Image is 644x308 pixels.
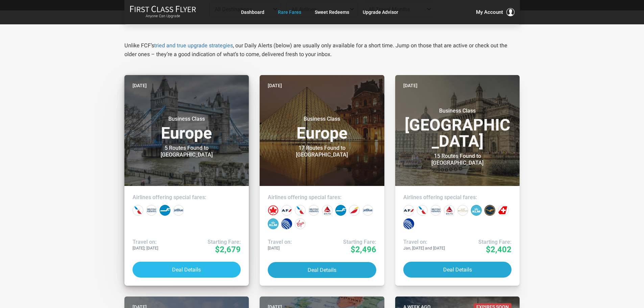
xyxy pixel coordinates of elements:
div: JetBlue [362,205,373,216]
div: British Airways [146,205,157,216]
small: Anyone Can Upgrade [130,14,196,19]
div: 17 Routes Found to [GEOGRAPHIC_DATA] [280,145,364,158]
h4: Airlines offering special fares: [133,194,241,201]
div: United [403,218,414,229]
div: Lufthansa [484,205,495,216]
small: Business Class [280,116,364,122]
div: British Airways [430,205,441,216]
div: 5 Routes Found to [GEOGRAPHIC_DATA] [144,145,229,158]
div: Etihad [457,205,468,216]
div: Finnair [335,205,346,216]
span: My Account [476,8,503,16]
h3: Europe [268,116,376,141]
a: [DATE]Business Class[GEOGRAPHIC_DATA]15 Routes Found to [GEOGRAPHIC_DATA]Airlines offering specia... [395,75,520,286]
div: United [281,218,292,229]
a: First Class FlyerAnyone Can Upgrade [130,5,196,19]
img: First Class Flyer [130,5,196,13]
h4: Airlines offering special fares: [403,194,512,201]
a: [DATE]Business ClassEurope5 Routes Found to [GEOGRAPHIC_DATA]Airlines offering special fares:Trav... [124,75,249,286]
small: Business Class [415,108,500,114]
h3: Europe [133,116,241,141]
h4: Airlines offering special fares: [268,194,376,201]
p: Unlike FCF’s , our Daily Alerts (below) are usually only available for a short time. Jump on thos... [124,41,520,59]
div: Swiss [498,205,509,216]
a: Sweet Redeems [315,6,349,18]
div: JetBlue [173,205,184,216]
button: Deal Details [133,262,241,278]
time: [DATE] [133,82,147,89]
div: Iberia [349,205,360,216]
h3: [GEOGRAPHIC_DATA] [403,108,512,149]
div: Air Canada [268,205,279,216]
div: American Airlines [133,205,143,216]
div: Delta Airlines [322,205,333,216]
div: Virgin Atlantic [295,218,306,229]
div: British Airways [308,205,319,216]
a: tried and true upgrade strategies [154,42,233,49]
button: Deal Details [268,262,376,278]
div: American Airlines [417,205,428,216]
div: Delta Airlines [444,205,455,216]
a: Dashboard [241,6,264,18]
div: KLM [268,218,279,229]
button: Deal Details [403,262,512,278]
a: Rare Fares [278,6,301,18]
div: 15 Routes Found to [GEOGRAPHIC_DATA] [415,153,500,166]
a: Upgrade Advisor [363,6,398,18]
div: American Airlines [295,205,306,216]
div: KLM [471,205,482,216]
div: Air France [281,205,292,216]
time: [DATE] [403,82,418,89]
time: [DATE] [268,82,282,89]
div: Finnair [160,205,170,216]
a: [DATE]Business ClassEurope17 Routes Found to [GEOGRAPHIC_DATA]Airlines offering special fares:Tra... [260,75,384,286]
div: Air France [403,205,414,216]
small: Business Class [144,116,229,122]
button: My Account [476,8,515,16]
